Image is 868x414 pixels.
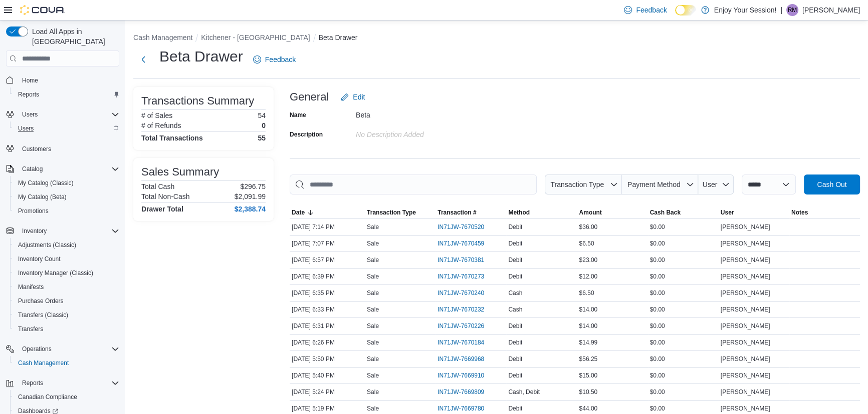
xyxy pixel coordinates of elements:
span: IN71JW-7670232 [438,305,484,313]
span: [PERSON_NAME] [721,223,770,231]
button: IN71JW-7670459 [438,237,494,249]
span: IN71JW-7669910 [438,371,484,379]
span: $6.50 [579,239,594,247]
div: [DATE] 6:26 PM [290,336,365,348]
span: RM [788,4,797,16]
span: Users [18,124,34,132]
span: $14.00 [579,305,597,313]
span: Debit [508,256,522,264]
button: Operations [18,343,56,355]
span: IN71JW-7669809 [438,388,484,396]
span: $56.25 [579,355,597,363]
span: [PERSON_NAME] [721,388,770,396]
span: Promotions [14,205,119,217]
span: $44.00 [579,404,597,412]
div: [DATE] 5:40 PM [290,369,365,381]
button: IN71JW-7670273 [438,270,494,282]
button: Inventory [18,225,51,237]
span: Transfers [14,323,119,335]
span: Manifests [18,283,44,291]
div: $0.00 [648,237,719,249]
span: [PERSON_NAME] [721,239,770,247]
span: Debit [508,338,522,346]
div: $0.00 [648,303,719,315]
a: Feedback [249,49,300,69]
span: Home [18,73,119,86]
span: Inventory Count [18,255,61,263]
div: [DATE] 6:31 PM [290,320,365,332]
a: Inventory Count [14,253,65,265]
h4: Total Transactions [141,134,203,142]
div: [DATE] 6:39 PM [290,270,365,282]
p: Sale [367,404,379,412]
span: Inventory Manager (Classic) [18,269,93,277]
span: Debit [508,404,522,412]
h6: Total Cash [141,182,174,190]
a: Users [14,122,38,134]
p: $2,091.99 [235,192,266,200]
button: My Catalog (Beta) [10,190,123,204]
button: Transaction # [436,206,506,218]
button: Method [506,206,577,218]
button: IN71JW-7670520 [438,221,494,233]
div: $0.00 [648,254,719,266]
h4: $2,388.74 [235,205,266,213]
div: $0.00 [648,221,719,233]
span: Date [292,208,305,216]
span: My Catalog (Beta) [18,193,67,201]
button: Reports [2,376,123,390]
h4: 55 [258,134,266,142]
span: Cash Out [817,179,846,189]
span: IN71JW-7670184 [438,338,484,346]
button: Inventory [2,224,123,238]
button: Amount [577,206,647,218]
button: User [698,174,734,194]
span: $36.00 [579,223,597,231]
span: $14.00 [579,322,597,330]
p: Sale [367,355,379,363]
span: Canadian Compliance [18,393,77,401]
p: Sale [367,371,379,379]
a: Customers [18,143,55,155]
button: Inventory Count [10,252,123,266]
button: Notes [789,206,860,218]
a: Cash Management [14,357,73,369]
label: Name [290,111,306,119]
span: My Catalog (Beta) [14,191,119,203]
span: [PERSON_NAME] [721,404,770,412]
span: IN71JW-7669780 [438,404,484,412]
span: IN71JW-7670240 [438,289,484,297]
button: Beta Drawer [319,33,358,41]
button: Reports [10,87,123,101]
p: Sale [367,223,379,231]
p: Sale [367,322,379,330]
h3: Sales Summary [141,166,219,178]
button: Purchase Orders [10,294,123,308]
button: Cash Management [133,33,192,41]
a: Canadian Compliance [14,391,81,403]
button: Adjustments (Classic) [10,238,123,252]
img: Cova [20,5,65,15]
span: IN71JW-7670520 [438,223,484,231]
p: Sale [367,338,379,346]
p: Sale [367,305,379,313]
span: Purchase Orders [14,295,119,307]
div: $0.00 [648,386,719,398]
span: Catalog [18,163,119,175]
p: [PERSON_NAME] [802,4,860,16]
button: IN71JW-7670232 [438,303,494,315]
button: IN71JW-7669809 [438,386,494,398]
div: [DATE] 6:33 PM [290,303,365,315]
span: Cash Management [14,357,119,369]
span: Operations [18,343,119,355]
span: [PERSON_NAME] [721,272,770,280]
div: $0.00 [648,287,719,299]
p: 0 [262,121,266,129]
button: Operations [2,342,123,356]
button: Cash Out [804,174,860,194]
span: Promotions [18,207,49,215]
span: Transaction Type [550,180,604,188]
button: Promotions [10,204,123,218]
span: Cash [508,305,522,313]
span: Home [22,76,38,84]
